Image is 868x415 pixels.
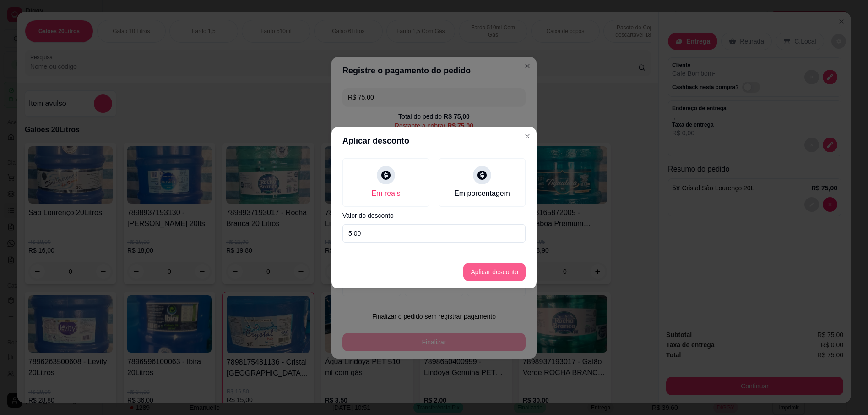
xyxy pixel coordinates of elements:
header: Aplicar desconto [331,127,537,155]
label: Valor do desconto [342,212,526,219]
div: Em reais [371,188,400,199]
div: Em porcentagem [454,188,510,199]
button: Close [520,129,535,144]
input: Valor do desconto [342,224,526,243]
button: Aplicar desconto [463,263,526,281]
